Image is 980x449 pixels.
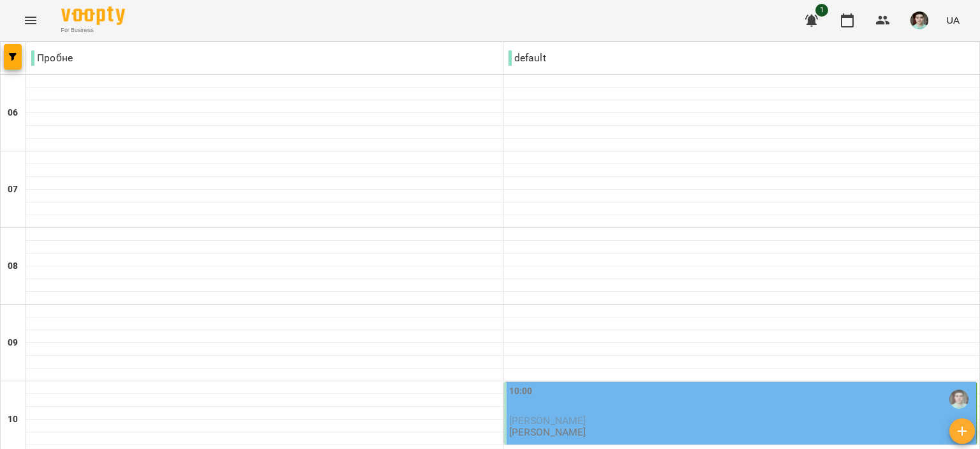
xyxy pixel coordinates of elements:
[949,390,969,409] img: Андрушко Артем Олександрович
[941,8,965,32] button: UA
[8,259,18,273] h6: 08
[949,418,975,444] button: Створити урок
[509,427,586,438] p: [PERSON_NAME]
[15,5,46,36] button: Menu
[8,336,18,350] h6: 09
[8,106,18,120] h6: 06
[946,13,960,27] span: UA
[910,11,928,29] img: 8482cb4e613eaef2b7d25a10e2b5d949.jpg
[31,50,73,66] p: Пробне
[61,26,125,34] span: For Business
[61,6,125,25] img: Voopty Logo
[815,4,828,17] span: 1
[8,413,18,427] h6: 10
[8,183,18,197] h6: 07
[509,415,586,427] span: [PERSON_NAME]
[509,50,546,66] p: default
[509,384,533,399] label: 10:00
